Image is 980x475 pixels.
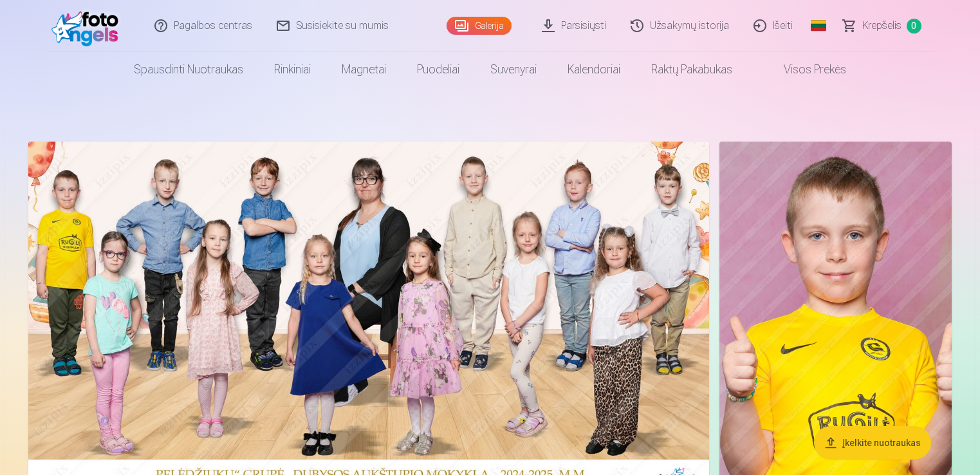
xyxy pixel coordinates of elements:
[862,18,901,33] span: Krepšelis
[447,17,512,35] a: Galerija
[907,19,921,33] span: 0
[748,51,862,88] a: Visos prekės
[118,51,259,88] a: Spausdinti nuotraukas
[552,51,636,88] a: Kalendoriai
[475,51,552,88] a: Suvenyrai
[259,51,326,88] a: Rinkiniai
[51,5,125,46] img: /fa5
[814,426,931,460] button: Įkelkite nuotraukas
[326,51,402,88] a: Magnetai
[636,51,748,88] a: Raktų pakabukas
[402,51,475,88] a: Puodeliai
